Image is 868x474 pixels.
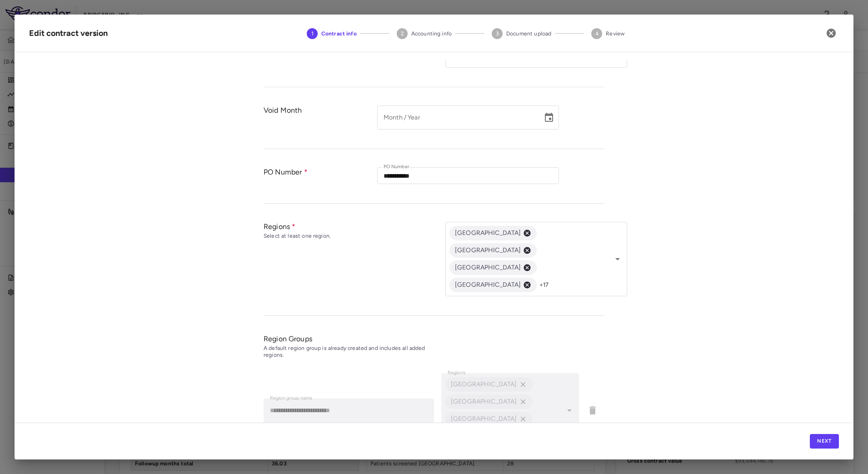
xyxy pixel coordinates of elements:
[449,245,527,255] span: [GEOGRAPHIC_DATA]
[321,30,357,38] span: Contract info
[449,228,527,238] span: [GEOGRAPHIC_DATA]
[264,345,445,359] div: A default region group is already created and includes all added regions.
[449,226,537,240] div: [GEOGRAPHIC_DATA]
[264,334,604,344] div: Region Groups
[264,233,445,240] div: Select at least one region.
[810,434,839,449] button: Next
[299,17,364,50] button: Contract info
[540,109,558,127] button: Choose date
[384,163,409,171] label: PO Number
[449,280,527,290] span: [GEOGRAPHIC_DATA]
[264,167,377,194] div: PO Number
[311,30,313,37] text: 1
[539,281,549,289] span: +17
[264,222,445,231] div: Regions
[449,243,537,258] div: [GEOGRAPHIC_DATA]
[449,278,537,292] div: [GEOGRAPHIC_DATA]
[611,253,624,265] button: Open
[270,394,312,402] label: Region group name
[448,369,465,377] label: Regions
[449,263,527,273] span: [GEOGRAPHIC_DATA]
[29,27,108,40] div: Edit contract version
[264,105,377,140] div: Void Month
[449,260,537,275] div: [GEOGRAPHIC_DATA]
